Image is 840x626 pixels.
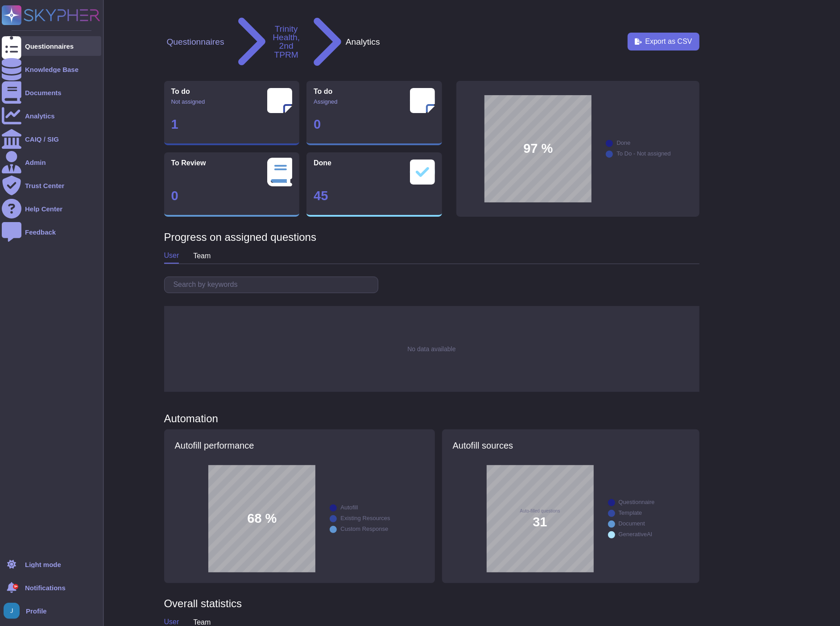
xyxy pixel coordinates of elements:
[2,83,101,102] a: Documents
[314,189,435,202] div: 45
[533,516,547,529] span: 31
[13,584,18,589] div: 9+
[2,601,26,621] button: user
[453,440,689,451] h5: Autofill sources
[26,608,47,614] span: Profile
[171,160,206,167] span: To Review
[25,89,62,96] div: Documents
[2,129,101,149] a: CAIQ / SIG
[617,151,670,156] div: To Do - Not assigned
[171,88,190,95] span: To do
[2,106,101,126] a: Analytics
[340,515,390,521] div: Existing Resources
[171,99,205,105] span: Not assigned
[2,152,101,172] a: Admin
[25,159,46,166] div: Admin
[25,66,79,73] div: Knowledge Base
[164,231,699,244] h4: Progress on assigned questions
[346,38,380,46] div: Analytics
[619,521,645,526] div: Document
[314,88,332,95] span: To do
[171,118,293,131] div: 1
[520,509,560,513] span: Auto-filled questions
[247,513,277,525] span: 68 %
[164,412,699,425] h4: Automation
[25,43,74,50] div: Questionnaires
[2,222,101,242] a: Feedback
[619,510,642,516] div: Template
[4,603,20,619] img: user
[340,504,358,510] div: Autofill
[314,99,337,105] span: Assigned
[270,24,302,59] button: Trinity Health, 2nd TPRM
[25,113,55,119] div: Analytics
[340,526,388,532] div: Custom Response
[314,118,435,131] div: 0
[164,37,227,46] button: Questionnaires
[25,561,61,568] div: Light mode
[193,249,211,263] div: team
[619,499,655,505] div: Questionnaire
[523,142,553,155] span: 97 %
[628,33,699,50] button: Export as CSV
[2,59,101,79] a: Knowledge Base
[25,229,56,235] div: Feedback
[646,38,692,45] span: Export as CSV
[619,531,653,537] div: GenerativeAI
[314,160,331,167] span: Done
[25,206,62,212] div: Help Center
[407,346,455,352] span: No data available
[164,597,699,610] h4: Overall statistics
[169,277,378,293] input: Search by keywords
[2,199,101,218] a: Help Center
[25,182,64,189] div: Trust Center
[25,136,59,143] div: CAIQ / SIG
[175,440,424,451] h5: Autofill performance
[2,176,101,195] a: Trust Center
[2,36,101,56] a: Questionnaires
[25,584,66,591] span: Notifications
[164,248,179,264] div: user
[617,140,630,146] div: Done
[171,189,293,202] div: 0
